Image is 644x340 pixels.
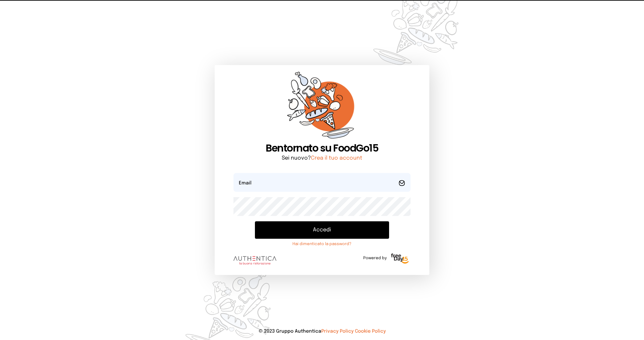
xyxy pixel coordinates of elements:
[311,155,362,161] a: Crea il tuo account
[355,329,386,334] a: Cookie Policy
[255,241,389,247] a: Hai dimenticato la password?
[287,72,357,143] img: sticker-orange.65babaf.png
[321,329,354,334] a: Privacy Policy
[389,252,411,266] img: logo-freeday.3e08031.png
[233,256,276,265] img: logo.8f33a47.png
[233,142,411,154] h1: Bentornato su FoodGo15
[363,256,387,261] span: Powered by
[11,328,633,335] p: © 2023 Gruppo Authentica
[255,221,389,239] button: Accedi
[233,154,411,162] p: Sei nuovo?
